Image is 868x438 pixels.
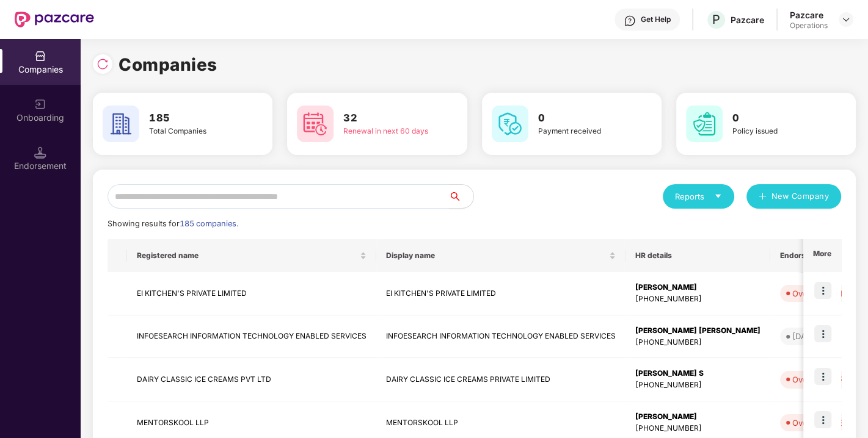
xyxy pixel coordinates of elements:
span: Registered name [137,251,357,260]
img: svg+xml;base64,PHN2ZyBpZD0iSGVscC0zMngzMiIgeG1sbnM9Imh0dHA6Ly93d3cudzMub3JnLzIwMDAvc3ZnIiB3aWR0aD... [624,15,636,27]
td: DAIRY CLASSIC ICE CREAMS PVT LTD [127,358,376,401]
button: plusNew Company [746,184,841,209]
span: Endorsements [780,251,850,260]
td: DAIRY CLASSIC ICE CREAMS PRIVATE LIMITED [376,358,625,401]
div: [PHONE_NUMBER] [635,337,760,348]
div: [PERSON_NAME] S [635,368,760,379]
div: Pazcare [790,9,828,21]
h3: 185 [149,110,238,126]
span: Display name [386,251,607,260]
span: 185 companies. [180,219,238,228]
div: Reports [675,190,722,203]
div: [PERSON_NAME] [PERSON_NAME] [635,325,760,337]
h3: 0 [732,110,822,126]
img: svg+xml;base64,PHN2ZyB4bWxucz0iaHR0cDovL3d3dy53My5vcmcvMjAwMC9zdmciIHdpZHRoPSI2MCIgaGVpZ2h0PSI2MC... [492,106,528,142]
div: Operations [790,21,828,31]
td: INFOESEARCH INFORMATION TECHNOLOGY ENABLED SERVICES [127,315,376,359]
img: icon [814,325,831,342]
span: P [712,12,720,27]
th: HR details [625,239,770,272]
div: Overdue - 98d [792,417,848,429]
img: icon [814,282,831,299]
div: [PHONE_NUMBER] [635,379,760,391]
img: svg+xml;base64,PHN2ZyB4bWxucz0iaHR0cDovL3d3dy53My5vcmcvMjAwMC9zdmciIHdpZHRoPSI2MCIgaGVpZ2h0PSI2MC... [686,106,723,142]
div: Policy issued [732,126,822,137]
span: caret-down [714,192,722,200]
img: svg+xml;base64,PHN2ZyB4bWxucz0iaHR0cDovL3d3dy53My5vcmcvMjAwMC9zdmciIHdpZHRoPSI2MCIgaGVpZ2h0PSI2MC... [103,106,139,142]
td: INFOESEARCH INFORMATION TECHNOLOGY ENABLED SERVICES [376,315,625,359]
div: Total Companies [149,126,238,137]
span: New Company [771,190,830,203]
img: icon [814,368,831,385]
th: More [803,239,841,272]
img: svg+xml;base64,PHN2ZyBpZD0iUmVsb2FkLTMyeDMyIiB4bWxucz0iaHR0cDovL3d3dy53My5vcmcvMjAwMC9zdmciIHdpZH... [97,58,109,70]
button: search [448,184,474,209]
div: Renewal in next 60 days [343,126,432,137]
span: search [448,192,473,201]
h1: Companies [119,51,217,78]
div: Overdue - 17d [792,373,848,386]
div: Pazcare [731,14,764,26]
th: Registered name [127,239,376,272]
div: Get Help [641,15,671,24]
td: EI KITCHEN'S PRIVATE LIMITED [376,272,625,315]
h3: 32 [343,110,432,126]
h3: 0 [538,110,627,126]
div: Overdue - 119d [792,287,853,300]
div: [PHONE_NUMBER] [635,293,760,305]
span: Showing results for [108,219,238,228]
div: [PERSON_NAME] [635,282,760,293]
img: icon [814,411,831,428]
span: plus [759,192,767,202]
img: New Pazcare Logo [15,12,94,27]
th: Display name [376,239,625,272]
div: [PERSON_NAME] [635,411,760,423]
td: EI KITCHEN'S PRIVATE LIMITED [127,272,376,315]
img: svg+xml;base64,PHN2ZyB3aWR0aD0iMjAiIGhlaWdodD0iMjAiIHZpZXdCb3g9IjAgMCAyMCAyMCIgZmlsbD0ibm9uZSIgeG... [34,98,46,110]
div: [DATE] [792,330,819,342]
img: svg+xml;base64,PHN2ZyBpZD0iQ29tcGFuaWVzIiB4bWxucz0iaHR0cDovL3d3dy53My5vcmcvMjAwMC9zdmciIHdpZHRoPS... [34,50,46,62]
img: svg+xml;base64,PHN2ZyBpZD0iRHJvcGRvd24tMzJ4MzIiIHhtbG5zPSJodHRwOi8vd3d3LnczLm9yZy8yMDAwL3N2ZyIgd2... [841,15,851,24]
div: Payment received [538,126,627,137]
img: svg+xml;base64,PHN2ZyB4bWxucz0iaHR0cDovL3d3dy53My5vcmcvMjAwMC9zdmciIHdpZHRoPSI2MCIgaGVpZ2h0PSI2MC... [297,106,334,142]
img: svg+xml;base64,PHN2ZyB3aWR0aD0iMTQuNSIgaGVpZ2h0PSIxNC41IiB2aWV3Qm94PSIwIDAgMTYgMTYiIGZpbGw9Im5vbm... [34,146,46,159]
div: [PHONE_NUMBER] [635,423,760,434]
